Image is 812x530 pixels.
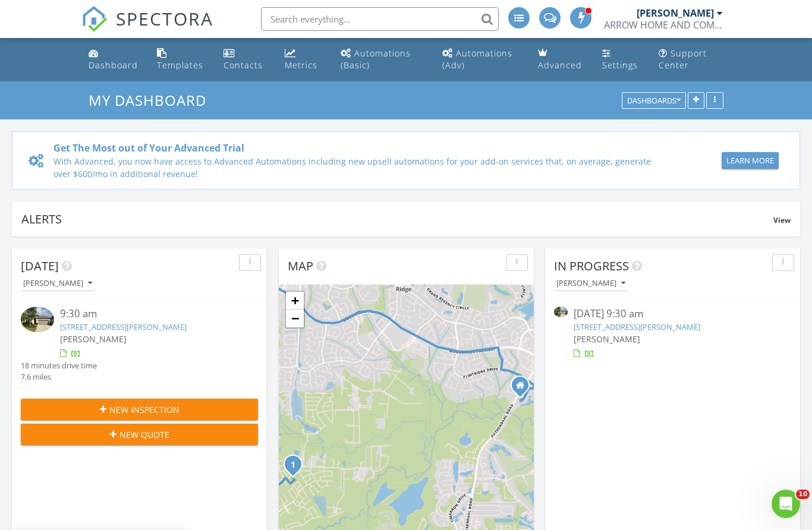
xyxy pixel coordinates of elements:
div: ARROW HOME AND COMMERCIAL INSPECTIONS [604,19,723,31]
span: Map [288,258,313,274]
div: 7.6 miles [21,371,97,383]
span: In Progress [554,258,629,274]
i: 1 [291,461,295,469]
img: The Best Home Inspection Software - Spectora [81,6,108,32]
button: [PERSON_NAME] [21,276,95,292]
div: With Advanced, you now have access to Advanced Automations including new upsell automations for y... [53,155,662,180]
a: Templates [152,43,209,77]
a: Zoom out [286,310,304,327]
img: 9355025%2Fcover_photos%2FDtWm9FNZJe4tU5i3mRyi%2Fsmall.jpg [554,307,568,317]
div: Automations (Adv) [442,48,512,71]
a: Contacts [219,43,270,77]
div: Get The Most out of Your Advanced Trial [53,141,662,155]
div: Dashboard [89,59,138,71]
div: Templates [157,59,203,71]
div: [PERSON_NAME] [23,279,92,288]
span: New Quote [119,428,169,441]
div: Learn More [726,155,774,167]
a: Metrics [280,43,326,77]
a: [STREET_ADDRESS][PERSON_NAME] [574,321,700,332]
a: Automations (Basic) [336,43,428,77]
div: Alerts [21,211,773,227]
div: Settings [602,59,638,71]
a: Dashboard [84,43,143,77]
div: Automations (Basic) [341,48,411,71]
span: 10 [796,490,810,499]
div: Contacts [224,59,263,71]
div: [PERSON_NAME] [637,7,714,19]
a: Automations (Advanced) [438,43,524,77]
span: [DATE] [21,258,59,274]
div: Dashboards [627,97,681,105]
a: Support Center [654,43,729,77]
span: View [773,215,791,225]
iframe: Intercom live chat [772,490,800,518]
span: [PERSON_NAME] [60,333,127,345]
div: [PERSON_NAME] [556,279,625,288]
a: Zoom in [286,292,304,310]
a: SPECTORA [81,16,213,41]
div: 8110 Carolina Hawk Dr, Magnolia, TX 77354 [293,464,300,471]
a: [DATE] 9:30 am [STREET_ADDRESS][PERSON_NAME] [PERSON_NAME] [554,307,791,359]
button: Learn More [722,152,779,169]
span: New Inspection [109,403,180,416]
div: 90 W HORIZON RIDGE PL, Spring TX 77381 [520,385,527,392]
a: 9:30 am [STREET_ADDRESS][PERSON_NAME] [PERSON_NAME] 18 minutes drive time 7.6 miles [21,307,258,383]
a: Settings [597,43,644,77]
img: 9355025%2Fcover_photos%2FDtWm9FNZJe4tU5i3mRyi%2Fsmall.jpg [21,307,54,332]
div: [DATE] 9:30 am [574,307,772,321]
a: My Dashboard [89,90,216,110]
a: Advanced [533,43,587,77]
div: 18 minutes drive time [21,360,97,371]
button: Dashboards [622,93,686,109]
div: Metrics [285,59,317,71]
div: Support Center [659,48,707,71]
button: New Quote [21,424,258,445]
button: [PERSON_NAME] [554,276,628,292]
input: Search everything... [261,7,499,31]
div: Advanced [538,59,582,71]
span: [PERSON_NAME] [574,333,640,345]
div: 9:30 am [60,307,238,321]
span: SPECTORA [116,6,213,31]
a: [STREET_ADDRESS][PERSON_NAME] [60,321,187,332]
button: New Inspection [21,399,258,420]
